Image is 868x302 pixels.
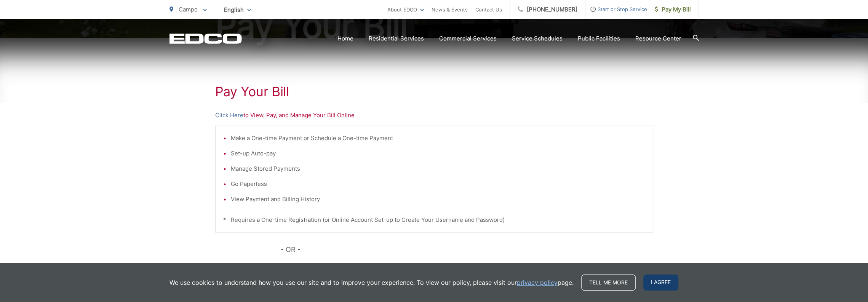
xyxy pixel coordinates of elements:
[581,275,636,291] a: Tell me more
[439,34,497,43] a: Commercial Services
[512,34,563,43] a: Service Schedules
[281,244,653,255] p: - OR -
[215,111,653,120] p: to View, Pay, and Manage Your Bill Online
[231,134,645,143] li: Make a One-time Payment or Schedule a One-time Payment
[231,179,645,189] li: Go Paperless
[643,275,678,291] span: I agree
[475,5,502,14] a: Contact Us
[169,278,574,287] p: We use cookies to understand how you use our site and to improve your experience. To view our pol...
[231,164,645,173] li: Manage Stored Payments
[179,6,198,13] span: Campo
[578,34,620,43] a: Public Facilities
[635,34,681,43] a: Resource Center
[215,111,243,120] a: Click Here
[432,5,468,14] a: News & Events
[517,278,558,287] a: privacy policy
[655,5,691,14] span: Pay My Bill
[387,5,424,14] a: About EDCO
[337,34,353,43] a: Home
[169,33,242,44] a: EDCD logo. Return to the homepage.
[218,3,257,16] span: English
[231,195,645,204] li: View Payment and Billing History
[215,84,653,99] h1: Pay Your Bill
[223,215,645,224] p: * Requires a One-time Registration (or Online Account Set-up to Create Your Username and Password)
[231,149,645,158] li: Set-up Auto-pay
[369,34,424,43] a: Residential Services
